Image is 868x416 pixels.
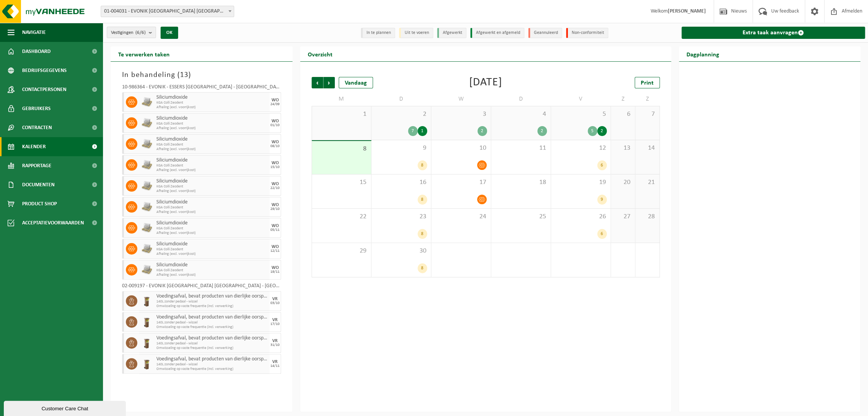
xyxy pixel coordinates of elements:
[270,270,280,274] div: 19/11
[141,138,153,150] img: LP-PA-00000-WDN-11
[141,337,153,349] img: WB-0140-HPE-BN-01
[272,161,279,165] div: WO
[141,295,153,307] img: WB-0140-HPE-BN-01
[270,228,280,232] div: 05/11
[495,213,547,221] span: 25
[156,226,268,231] span: KGA Colli Zeodent
[597,229,607,239] div: 6
[272,182,279,186] div: WO
[597,126,607,136] div: 2
[156,268,268,273] span: KGA Colli Zeodent
[156,262,268,268] span: Siliciumdioxide
[615,144,631,152] span: 13
[469,77,502,88] div: [DATE]
[668,8,706,14] strong: [PERSON_NAME]
[435,178,487,187] span: 17
[22,42,51,61] span: Dashboard
[156,356,268,362] span: Voedingsafval, bevat producten van dierlijke oorsprong, onverpakt, categorie 3
[272,203,279,207] div: WO
[135,30,146,35] count: (6/6)
[399,28,433,38] li: Uit te voeren
[375,178,427,187] span: 16
[555,178,607,187] span: 19
[156,299,268,304] span: 140L zonder pedaal - wissel
[615,213,631,221] span: 27
[470,28,524,38] li: Afgewerkt en afgemeld
[156,273,268,277] span: Afhaling (excl. voorrijkost)
[312,92,371,106] td: M
[161,27,178,39] button: OK
[270,123,280,127] div: 01/10
[641,80,654,86] span: Print
[375,213,427,221] span: 23
[635,92,660,106] td: Z
[418,263,427,273] div: 8
[156,163,268,168] span: KGA Colli Zeodent
[156,220,268,226] span: Siliciumdioxide
[418,126,427,136] div: 1
[272,297,278,301] div: VR
[22,80,66,99] span: Contactpersonen
[141,222,153,234] img: LP-PA-00000-WDN-11
[495,178,547,187] span: 18
[272,266,279,270] div: WO
[555,213,607,221] span: 26
[141,243,153,254] img: LP-PA-00000-WDN-11
[339,77,373,88] div: Vandaag
[156,168,268,173] span: Afhaling (excl. voorrijkost)
[156,122,268,126] span: KGA Colli Zeodent
[156,241,268,247] span: Siliciumdioxide
[551,92,611,106] td: V
[22,61,67,80] span: Bedrijfsgegevens
[639,178,656,187] span: 21
[156,205,268,210] span: KGA Colli Zeodent
[141,180,153,192] img: LP-PA-00000-WDN-11
[323,77,335,88] span: Volgende
[639,213,656,221] span: 28
[270,322,280,326] div: 17/10
[156,346,268,350] span: Omwisseling op vaste frequentie (incl. verwerking)
[270,207,280,211] div: 29/10
[272,119,279,123] div: WO
[361,28,395,38] li: In te plannen
[537,126,547,136] div: 2
[156,341,268,346] span: 140L zonder pedaal - wissel
[566,28,608,38] li: Non-conformiteit
[270,165,280,169] div: 15/10
[22,194,57,213] span: Product Shop
[122,85,281,92] div: 10-986364 - EVONIK - ESSERS [GEOGRAPHIC_DATA] - [GEOGRAPHIC_DATA]
[495,144,547,152] span: 11
[435,110,487,118] span: 3
[418,195,427,205] div: 8
[316,213,367,221] span: 22
[418,160,427,170] div: 8
[682,27,865,39] a: Extra taak aanvragen
[270,343,280,347] div: 31/10
[156,157,268,163] span: Siliciumdioxide
[300,46,340,61] h2: Overzicht
[272,245,279,249] div: WO
[431,92,491,106] td: W
[22,175,55,194] span: Documenten
[111,27,146,38] span: Vestigingen
[22,137,46,156] span: Kalender
[437,28,466,38] li: Afgewerkt
[272,140,279,144] div: WO
[270,364,280,368] div: 14/11
[101,6,234,17] span: 01-004031 - EVONIK ANTWERPEN NV - ANTWERPEN
[408,126,418,136] div: 7
[122,69,281,81] h3: In behandeling ( )
[270,186,280,190] div: 22/10
[555,144,607,152] span: 12
[22,213,84,232] span: Acceptatievoorwaarden
[316,110,367,118] span: 1
[22,118,52,137] span: Contracten
[495,110,547,118] span: 4
[22,99,51,118] span: Gebruikers
[312,77,323,88] span: Vorige
[435,144,487,152] span: 10
[141,316,153,328] img: WB-0140-HPE-BN-01
[611,92,635,106] td: Z
[101,6,234,17] span: 01-004031 - EVONIK ANTWERPEN NV - ANTWERPEN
